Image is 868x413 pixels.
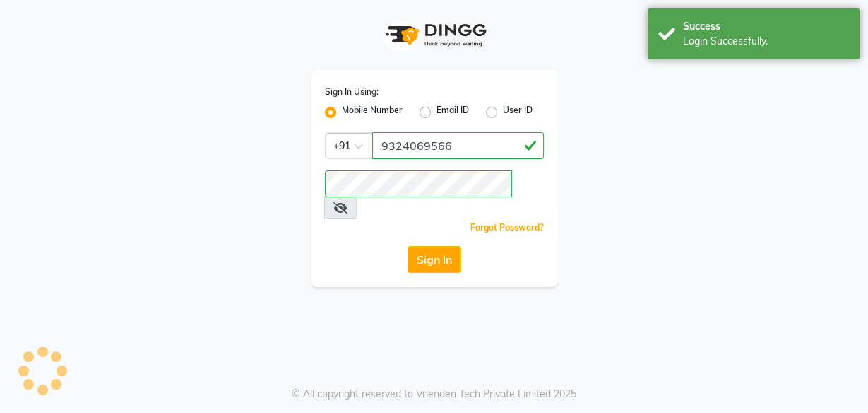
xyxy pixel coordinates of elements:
[372,132,544,159] input: Username
[408,246,461,273] button: Sign In
[683,19,849,34] div: Success
[378,14,491,56] img: logo1.svg
[325,86,379,98] label: Sign In Using:
[470,222,544,233] a: Forgot Password?
[436,104,469,121] label: Email ID
[342,104,403,121] label: Mobile Number
[503,104,533,121] label: User ID
[325,170,513,197] input: Username
[683,34,849,49] div: Login Successfully.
